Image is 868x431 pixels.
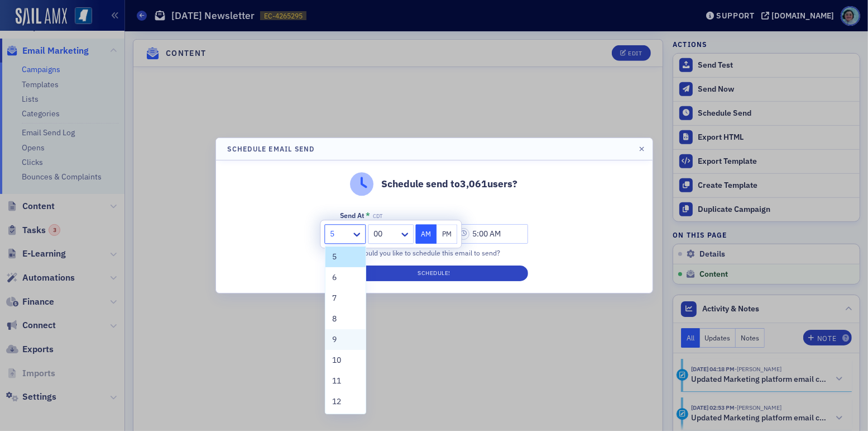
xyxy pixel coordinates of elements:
[437,224,458,244] button: PM
[415,224,437,244] button: AM
[332,272,337,283] span: 6
[332,292,337,304] span: 7
[341,248,528,258] div: When would you like to schedule this email to send?
[382,177,518,191] p: Schedule send to 3,061 users?
[332,354,341,366] span: 10
[332,396,341,408] span: 12
[341,211,365,220] div: Send At
[332,313,337,325] span: 8
[332,334,337,345] span: 9
[228,144,315,154] h4: Schedule Email Send
[373,213,383,220] span: CDT
[332,251,337,263] span: 5
[366,211,370,219] abbr: This field is required
[341,266,528,281] button: Schedule!
[456,224,528,244] input: 00:00 AM
[332,375,341,387] span: 11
